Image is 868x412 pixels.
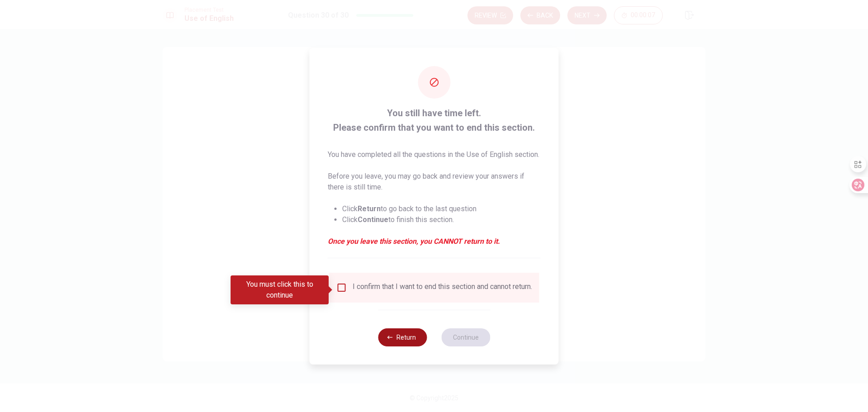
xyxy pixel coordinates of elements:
div: You must click this to continue [231,275,329,304]
p: You have completed all the questions in the Use of English section. [328,149,541,160]
strong: Return [358,204,381,213]
p: Before you leave, you may go back and review your answers if there is still time. [328,171,541,193]
span: You must click this to continue [336,282,347,293]
span: You still have time left. Please confirm that you want to end this section. [328,106,541,135]
strong: Continue [358,215,388,224]
em: Once you leave this section, you CANNOT return to it. [328,236,541,247]
button: Continue [441,328,490,346]
div: I confirm that I want to end this section and cannot return. [353,282,532,293]
li: Click to go back to the last question [342,204,541,214]
button: Return [378,328,427,346]
li: Click to finish this section. [342,214,541,225]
